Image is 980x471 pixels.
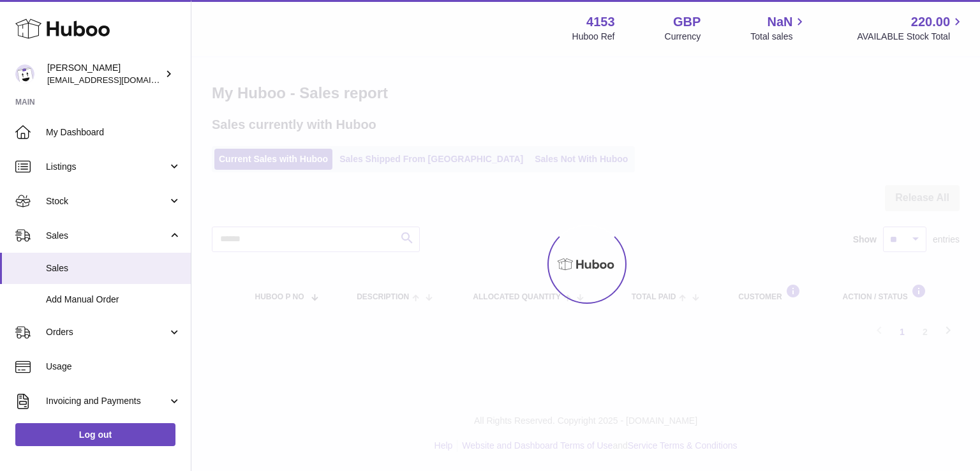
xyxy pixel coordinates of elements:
[46,126,181,138] span: My Dashboard
[46,195,168,207] span: Stock
[767,13,792,31] span: NaN
[857,31,965,43] span: AVAILABLE Stock Total
[46,326,168,338] span: Orders
[911,13,950,31] span: 220.00
[586,13,615,31] strong: 4153
[47,62,162,86] div: [PERSON_NAME]
[665,31,701,43] div: Currency
[46,294,181,306] span: Add Manual Order
[46,361,181,373] span: Usage
[46,262,181,274] span: Sales
[46,230,168,242] span: Sales
[15,423,175,446] a: Log out
[46,161,168,173] span: Listings
[857,13,965,43] a: 220.00 AVAILABLE Stock Total
[46,395,168,407] span: Invoicing and Payments
[15,64,34,84] img: sales@kasefilters.com
[572,31,615,43] div: Huboo Ref
[750,13,807,43] a: NaN Total sales
[673,13,701,31] strong: GBP
[47,75,188,85] span: [EMAIL_ADDRESS][DOMAIN_NAME]
[750,31,807,43] span: Total sales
